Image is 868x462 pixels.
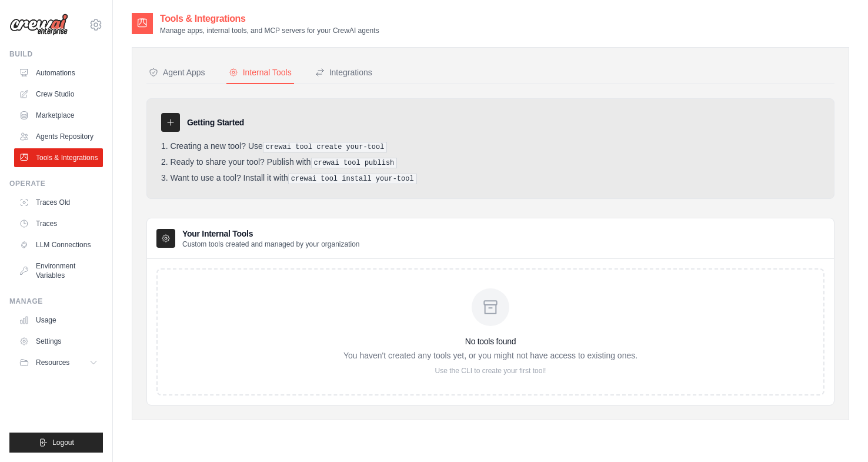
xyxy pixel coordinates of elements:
div: Manage [9,297,103,306]
button: Agent Apps [146,62,208,84]
div: Operate [9,179,103,188]
button: Logout [9,433,103,453]
div: Agent Apps [149,67,205,78]
img: Logo [9,14,68,36]
a: Automations [14,64,103,82]
h3: Getting Started [187,117,244,128]
div: Build [9,49,103,59]
a: Crew Studio [14,85,103,104]
span: Resources [36,358,69,367]
a: LLM Connections [14,235,103,254]
button: Integrations [313,62,375,84]
li: Creating a new tool? Use [161,141,820,152]
button: Internal Tools [226,62,294,84]
h2: Tools & Integrations [160,12,379,26]
a: Settings [14,332,103,351]
div: Integrations [315,67,372,78]
h3: Your Internal Tools [182,228,360,240]
div: Internal Tools [229,67,292,78]
a: Traces Old [14,193,103,212]
p: Manage apps, internal tools, and MCP servers for your CrewAI agents [160,26,379,35]
a: Traces [14,214,103,233]
a: Marketplace [14,106,103,125]
p: Custom tools created and managed by your organization [182,240,360,249]
p: You haven't created any tools yet, or you might not have access to existing ones. [343,350,637,361]
li: Ready to share your tool? Publish with [161,157,820,168]
li: Want to use a tool? Install it with [161,173,820,184]
a: Usage [14,311,103,330]
pre: crewai tool publish [311,158,398,168]
a: Agents Repository [14,127,103,146]
pre: crewai tool install your-tool [288,174,417,184]
span: Logout [52,438,74,447]
a: Environment Variables [14,257,103,285]
a: Tools & Integrations [14,148,103,167]
pre: crewai tool create your-tool [263,142,388,152]
p: Use the CLI to create your first tool! [343,366,637,375]
iframe: Chat Widget [809,406,868,462]
h3: No tools found [343,335,637,347]
button: Resources [14,353,103,372]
